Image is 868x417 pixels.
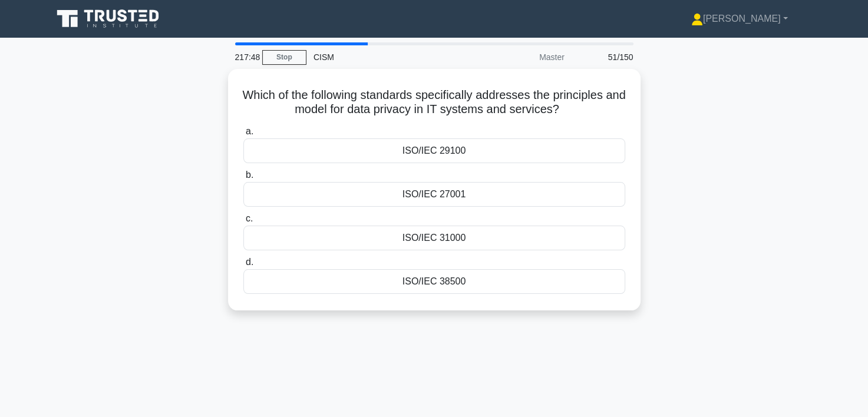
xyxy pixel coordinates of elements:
a: Stop [262,50,306,65]
div: CISM [306,45,468,69]
span: b. [246,170,253,180]
div: ISO/IEC 27001 [243,182,625,207]
a: [PERSON_NAME] [663,7,816,31]
div: 217:48 [228,45,262,69]
div: ISO/IEC 31000 [243,226,625,250]
div: 51/150 [572,45,641,69]
span: c. [246,213,253,223]
span: a. [246,126,253,136]
div: ISO/IEC 38500 [243,269,625,294]
div: ISO/IEC 29100 [243,138,625,163]
h5: Which of the following standards specifically addresses the principles and model for data privacy... [242,88,626,117]
div: Master [468,45,572,69]
span: d. [246,257,253,267]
